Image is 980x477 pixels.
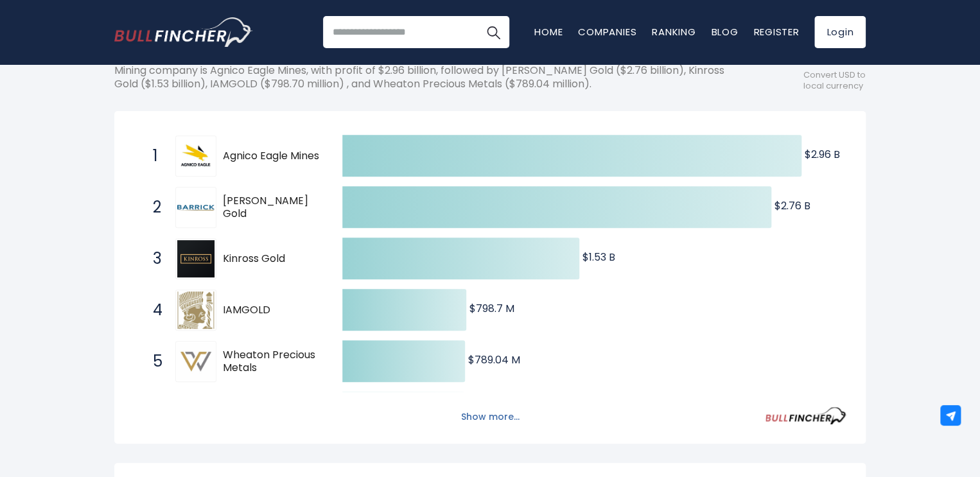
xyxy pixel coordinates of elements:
[578,25,636,39] a: Companies
[146,248,159,270] span: 3
[805,147,840,162] text: $2.96 B
[468,352,520,367] text: $789.04 M
[753,25,799,39] a: Register
[223,150,320,163] span: Agnico Eagle Mines
[146,196,159,218] span: 2
[477,16,509,48] button: Search
[652,25,696,39] a: Ranking
[177,240,214,277] img: Kinross Gold
[146,145,159,167] span: 1
[146,351,159,372] span: 5
[223,304,320,317] span: IAMGOLD
[774,198,810,213] text: $2.76 B
[453,406,527,428] button: Show more...
[711,25,738,39] a: Blog
[814,16,866,48] a: Login
[223,349,320,376] span: Wheaton Precious Metals
[177,205,214,211] img: Barrick Gold
[223,195,320,221] span: [PERSON_NAME] Gold
[114,17,252,47] a: Go to homepage
[114,51,750,91] p: The following shows the ranking of the largest Canadian companies by profit or net income (TTM). ...
[146,299,159,321] span: 4
[223,252,320,266] span: Kinross Gold
[803,70,866,92] span: Convert USD to local currency
[534,25,563,39] a: Home
[469,301,514,316] text: $798.7 M
[114,17,253,47] img: Bullfincher logo
[582,250,615,265] text: $1.53 B
[177,291,214,329] img: IAMGOLD
[177,343,214,380] img: Wheaton Precious Metals
[177,137,214,175] img: Agnico Eagle Mines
